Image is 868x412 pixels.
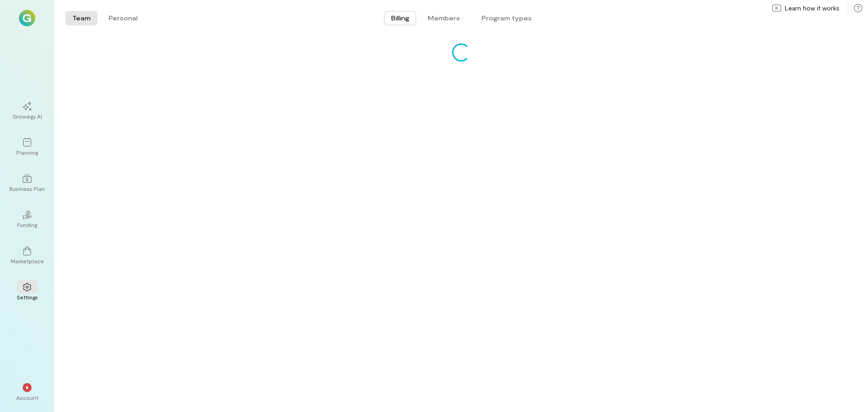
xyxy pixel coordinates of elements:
span: Billing [391,14,409,23]
a: Growegy AI [11,95,43,127]
button: Personal [101,11,145,25]
a: Marketplace [11,239,43,272]
div: Planning [16,149,38,156]
div: Settings [17,294,38,301]
a: Funding [11,203,43,236]
div: Business Plan [9,185,45,192]
button: Team [65,11,98,25]
a: Settings [11,275,43,308]
div: Marketplace [11,257,44,265]
div: Growegy AI [13,113,42,120]
div: Funding [17,221,37,228]
span: Learn how it works [785,4,840,13]
div: Account [16,394,38,401]
div: *Account [11,376,43,408]
div: Members · [427,14,463,23]
a: Planning [11,131,43,163]
a: Business Plan [11,167,43,199]
button: Billing [384,11,416,25]
button: Members · [420,11,471,25]
button: Program types [474,11,539,25]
